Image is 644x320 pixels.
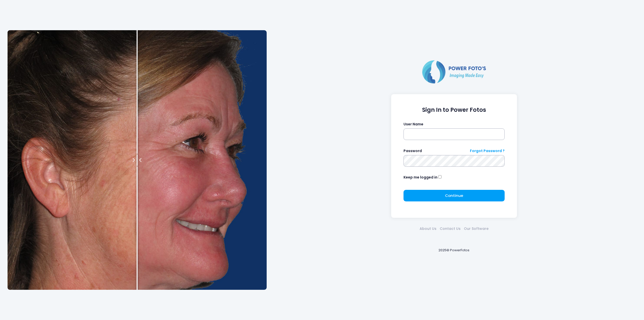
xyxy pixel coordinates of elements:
[404,106,505,113] h1: Sign In to Power Fotos
[438,226,462,231] a: Contact Us
[272,239,636,261] div: 2025© PowerFotos
[418,226,438,231] a: About Us
[470,148,505,154] a: Forgot Password ?
[404,148,422,154] label: Password
[462,226,490,231] a: Our Software
[404,122,423,127] label: User Name
[404,175,437,180] label: Keep me logged in
[420,59,488,84] img: Logo
[445,193,463,198] span: Continue
[404,190,505,201] button: Continue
